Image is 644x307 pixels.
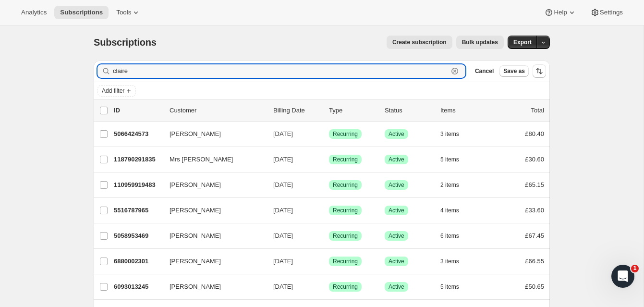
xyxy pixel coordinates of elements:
button: 5 items [440,153,470,166]
p: 5066424573 [114,129,162,139]
p: Total [531,106,544,115]
span: £80.40 [525,130,544,137]
div: 110959919483[PERSON_NAME][DATE]SuccessRecurringSuccessActive2 items£65.15 [114,178,544,192]
div: 5066424573[PERSON_NAME][DATE]SuccessRecurringSuccessActive3 items£80.40 [114,127,544,141]
div: IDCustomerBilling DateTypeStatusItemsTotal [114,106,544,115]
p: Billing Date [273,106,321,115]
button: Help [538,6,582,19]
input: Filter subscribers [113,64,448,78]
span: Subscriptions [94,37,157,48]
button: Add filter [97,85,136,97]
span: [DATE] [273,156,293,163]
div: Items [440,106,488,115]
div: 6093013245[PERSON_NAME][DATE]SuccessRecurringSuccessActive5 items£50.65 [114,280,544,294]
p: 6093013245 [114,282,162,292]
button: Sort the results [533,64,546,78]
button: Save as [499,65,529,77]
span: £30.60 [525,156,544,163]
div: 5058953469[PERSON_NAME][DATE]SuccessRecurringSuccessActive6 items£67.45 [114,229,544,243]
span: Help [554,9,567,16]
span: [PERSON_NAME] [170,129,221,139]
span: [DATE] [273,232,293,239]
span: Recurring [333,232,358,240]
span: 2 items [440,181,459,189]
button: Bulk updates [456,36,504,49]
div: 6880002301[PERSON_NAME][DATE]SuccessRecurringSuccessActive3 items£66.55 [114,255,544,268]
span: £50.65 [525,283,544,290]
span: [DATE] [273,283,293,290]
span: Mrs [PERSON_NAME] [170,155,233,164]
span: Tools [116,9,131,16]
span: Recurring [333,207,358,214]
button: 3 items [440,127,470,141]
span: Recurring [333,130,358,138]
span: Subscriptions [60,9,103,16]
button: [PERSON_NAME] [164,254,260,269]
span: [DATE] [273,207,293,214]
span: 5 items [440,283,459,291]
span: Active [389,156,404,163]
span: 1 [631,265,639,272]
span: Recurring [333,156,358,163]
span: Active [389,283,404,291]
span: Save as [503,67,525,75]
button: Cancel [471,65,498,77]
button: Analytics [15,6,52,19]
span: Recurring [333,258,358,265]
span: [DATE] [273,258,293,265]
span: Cancel [475,67,494,75]
span: Active [389,130,404,138]
span: 6 items [440,232,459,240]
span: Analytics [21,9,47,16]
span: Recurring [333,283,358,291]
p: 118790291835 [114,155,162,164]
span: Active [389,207,404,214]
button: [PERSON_NAME] [164,126,260,142]
span: Active [389,258,404,265]
p: Customer [170,106,266,115]
span: Active [389,232,404,240]
span: [PERSON_NAME] [170,231,221,241]
button: [PERSON_NAME] [164,279,260,295]
p: 5516787965 [114,206,162,215]
button: Tools [110,6,146,19]
div: 118790291835Mrs [PERSON_NAME][DATE]SuccessRecurringSuccessActive5 items£30.60 [114,153,544,166]
span: £66.55 [525,258,544,265]
button: [PERSON_NAME] [164,177,260,193]
span: Export [513,38,532,46]
button: 3 items [440,255,470,268]
span: 4 items [440,207,459,214]
span: [DATE] [273,181,293,188]
button: 5 items [440,280,470,294]
span: [PERSON_NAME] [170,257,221,266]
iframe: Intercom live chat [611,265,634,288]
span: Add filter [102,87,124,95]
span: Active [389,181,404,189]
button: 2 items [440,178,470,192]
span: Settings [600,9,623,16]
span: [PERSON_NAME] [170,282,221,292]
span: Recurring [333,181,358,189]
span: Create subscription [392,38,447,46]
button: 4 items [440,204,470,217]
button: Subscriptions [54,6,109,19]
button: Create subscription [387,36,452,49]
span: 5 items [440,156,459,163]
span: [DATE] [273,130,293,137]
button: [PERSON_NAME] [164,228,260,244]
div: Type [329,106,377,115]
span: 3 items [440,130,459,138]
button: Export [508,36,537,49]
button: Mrs [PERSON_NAME] [164,152,260,167]
span: £67.45 [525,232,544,239]
p: 5058953469 [114,231,162,241]
p: ID [114,106,162,115]
p: Status [385,106,433,115]
span: £33.60 [525,207,544,214]
p: 6880002301 [114,257,162,266]
div: 5516787965[PERSON_NAME][DATE]SuccessRecurringSuccessActive4 items£33.60 [114,204,544,217]
button: [PERSON_NAME] [164,203,260,218]
button: Settings [584,6,629,19]
span: £65.15 [525,181,544,188]
button: 6 items [440,229,470,243]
